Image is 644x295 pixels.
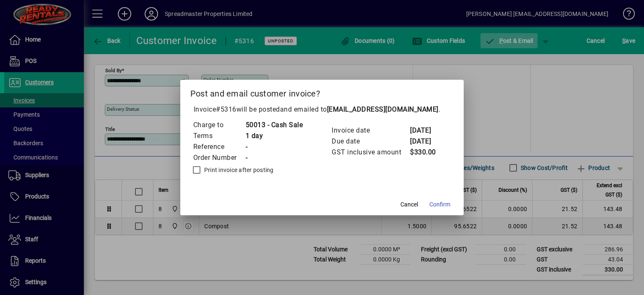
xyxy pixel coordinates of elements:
td: Due date [331,136,410,147]
td: - [245,152,303,163]
td: 50013 - Cash Sale [245,120,303,131]
td: Terms [193,131,245,141]
td: - [245,141,303,152]
h2: Post and email customer invoice? [180,80,464,104]
label: Print invoice after posting [203,166,274,174]
td: 1 day [245,131,303,141]
button: Cancel [396,197,423,212]
td: Invoice date [331,125,410,136]
span: Confirm [429,200,450,209]
td: Order Number [193,152,245,163]
td: [DATE] [410,125,443,136]
button: Confirm [426,197,454,212]
td: Charge to [193,120,245,131]
span: and emailed to [280,105,439,113]
span: #5316 [216,105,236,113]
td: Reference [193,141,245,152]
td: [DATE] [410,136,443,147]
b: [EMAIL_ADDRESS][DOMAIN_NAME] [327,105,439,113]
p: Invoice will be posted . [190,104,454,115]
td: GST inclusive amount [331,147,410,158]
td: $330.00 [410,147,443,158]
span: Cancel [400,200,418,209]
